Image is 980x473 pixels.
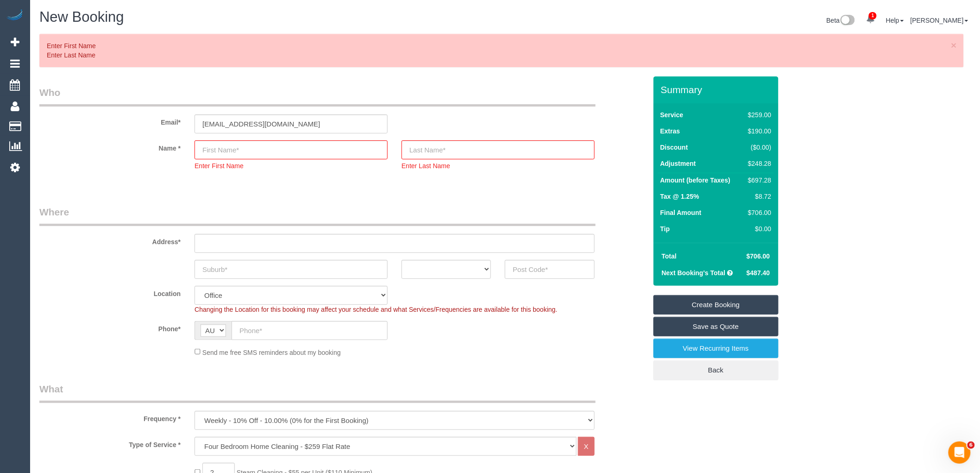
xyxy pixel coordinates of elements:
input: Suburb* [195,260,388,279]
span: Send me free SMS reminders about my booking [202,348,341,356]
a: Help [886,17,904,24]
label: Discount [660,143,688,152]
a: [PERSON_NAME] [911,17,968,24]
span: New Booking [39,9,124,25]
iframe: Intercom live chat [949,441,971,464]
a: 1 [861,9,879,30]
a: Back [653,360,779,380]
a: Beta [827,17,855,24]
legend: What [39,382,596,403]
div: $248.28 [744,159,771,168]
span: Changing the Location for this booking may affect your schedule and what Services/Frequencies are... [195,306,557,313]
h3: Summary [661,84,774,95]
label: Extras [660,126,680,136]
img: New interface [840,15,855,27]
input: Phone* [232,321,388,340]
span: $487.40 [747,269,770,277]
label: Final Amount [660,208,702,217]
label: Amount (before Taxes) [660,176,730,185]
button: Close [951,40,957,50]
a: View Recurring Items [653,339,779,358]
label: Service [660,110,684,120]
label: Type of Service * [32,437,188,449]
label: Tax @ 1.25% [660,192,699,201]
input: Last Name* [402,140,595,159]
div: $259.00 [744,110,771,120]
div: $706.00 [744,208,771,217]
span: 1 [869,12,877,19]
div: $0.00 [744,224,771,233]
input: Email* [195,114,388,133]
div: $697.28 [744,176,771,185]
label: Address* [32,234,188,246]
label: Location [32,286,188,298]
label: Phone* [32,321,188,334]
p: Enter First Name Enter Last Name [47,41,947,60]
input: Post Code* [505,260,594,279]
label: Adjustment [660,159,696,168]
input: First Name* [195,140,388,159]
legend: Who [39,86,596,107]
label: Frequency * [32,411,188,423]
legend: Where [39,205,596,226]
a: Save as Quote [653,317,779,336]
label: Email* [32,114,188,127]
span: 6 [967,441,975,449]
span: × [951,40,957,50]
strong: Total [662,252,677,260]
label: Tip [660,224,670,233]
span: $706.00 [747,252,770,260]
strong: Next Booking's Total [662,269,726,277]
div: Enter First Name [195,159,388,170]
div: Enter Last Name [402,159,595,170]
div: ($0.00) [744,143,771,152]
div: $8.72 [744,192,771,201]
img: Automaid Logo [6,9,24,22]
div: $190.00 [744,126,771,136]
a: Create Booking [653,295,779,315]
label: Name * [32,140,188,153]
